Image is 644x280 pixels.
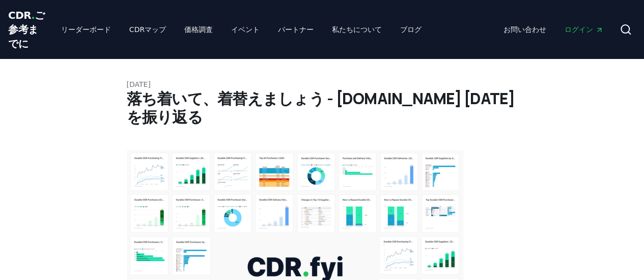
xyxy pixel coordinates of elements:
[392,20,430,39] a: ブログ
[127,88,515,127] font: 落ち着いて、着替えましょう - [DOMAIN_NAME] [DATE]を振り返る
[495,20,611,39] nav: 主要
[324,20,390,39] a: 私たちについて
[231,25,260,34] font: イベント
[270,20,322,39] a: パートナー
[184,25,213,34] font: 価格調査
[8,9,45,50] font: ご参考までに
[8,8,45,51] a: CDR.ご参考までに
[129,25,166,34] font: CDRマップ
[8,9,31,21] font: CDR
[121,20,174,39] a: CDRマップ
[61,25,111,34] font: リーダーボード
[53,20,119,39] a: リーダーボード
[176,20,221,39] a: 価格調査
[31,9,35,21] font: .
[332,25,382,34] font: 私たちについて
[53,20,430,39] nav: 主要
[223,20,268,39] a: イベント
[503,25,546,34] font: お問い合わせ
[127,80,151,88] font: [DATE]
[565,25,593,34] font: ログイン
[400,25,422,34] font: ブログ
[278,25,314,34] font: パートナー
[495,20,554,39] a: お問い合わせ
[556,20,611,39] a: ログイン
